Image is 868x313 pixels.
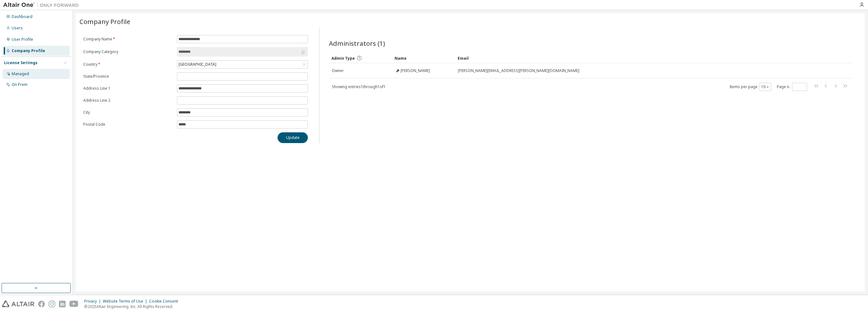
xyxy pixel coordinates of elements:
label: Address Line 2 [83,98,173,103]
div: [GEOGRAPHIC_DATA] [178,61,217,68]
img: instagram.svg [49,301,55,307]
div: Managed [12,71,29,76]
span: Admin Type [331,56,355,61]
div: Email [458,53,834,63]
img: youtube.svg [69,301,79,307]
div: Company Profile [12,48,45,53]
span: Owner [332,68,344,73]
button: Update [278,132,308,143]
div: Privacy [84,299,103,304]
div: Cookie Consent [149,299,182,304]
label: Company Name [83,37,173,42]
p: © 2025 Altair Engineering, Inc. All Rights Reserved. [84,304,182,309]
div: Users [12,26,23,31]
div: Dashboard [12,14,32,19]
img: linkedin.svg [59,301,66,307]
div: Website Terms of Use [103,299,149,304]
div: Name [395,53,453,63]
label: Postal Code [83,122,173,127]
div: On Prem [12,82,27,87]
div: User Profile [12,37,33,42]
label: State/Province [83,74,173,79]
div: License Settings [4,60,38,65]
img: facebook.svg [38,301,45,307]
label: Address Line 1 [83,86,173,91]
button: 10 [761,84,770,89]
span: Items per page [730,83,771,91]
img: altair_logo.svg [2,301,34,307]
label: Country [83,62,173,67]
span: Showing entries 1 through 1 of 1 [332,84,386,89]
div: [GEOGRAPHIC_DATA] [177,61,308,68]
span: Page n. [777,83,807,91]
label: City [83,110,173,115]
label: Company Category [83,49,173,54]
span: [PERSON_NAME][EMAIL_ADDRESS][PERSON_NAME][DOMAIN_NAME] [458,68,579,73]
img: Altair One [3,2,82,8]
span: Administrators (1) [329,39,385,48]
span: Company Profile [79,17,130,26]
span: [PERSON_NAME] [401,68,430,73]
